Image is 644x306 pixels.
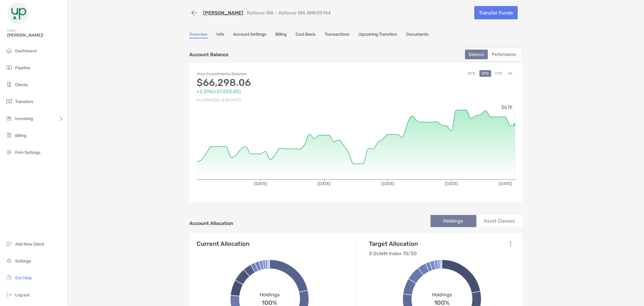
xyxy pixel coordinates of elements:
a: [PERSON_NAME] [203,10,244,16]
p: Account Balance [190,51,229,58]
img: investing icon [5,115,13,122]
img: transfers icon [5,98,13,105]
tspan: [DATE] [445,181,458,186]
button: YTD [493,70,505,77]
li: Holdings [431,215,476,227]
span: [PERSON_NAME]! [7,33,64,38]
span: Clients [15,82,28,87]
img: Zoe Logo [7,2,29,24]
span: Investing [15,116,33,121]
li: Asset Classes [476,215,522,227]
p: 3 GUWM Index 70/30 [369,250,418,257]
img: billing icon [5,132,13,139]
div: Performance [489,50,519,59]
a: Transactions [325,32,350,38]
p: Your Investments Balance [197,70,356,78]
h4: Account Allocation [190,220,233,226]
span: Get Help [15,275,32,281]
img: firm-settings icon [5,148,13,156]
span: Holdings [260,292,280,298]
tspan: [DATE] [254,181,267,186]
a: Info [217,32,224,38]
img: dashboard icon [5,47,13,54]
div: Balance [466,50,488,59]
a: Documents [406,32,429,38]
img: get-help icon [5,274,13,281]
p: Rollover IRA - Rollover IRA 8MK05144 [247,10,331,16]
a: Transfer Funds [474,6,518,19]
h4: Current Allocation [197,240,250,247]
p: As of [DATE] at 12:30 PM ET [197,96,356,104]
img: settings icon [5,257,13,264]
span: Log out [15,292,30,298]
img: logout icon [5,291,13,298]
p: $66,298.06 [197,79,356,86]
span: Firm Settings [15,150,40,155]
p: +2.31% ( +$1,552.80 ) [197,88,356,95]
tspan: [DATE] [499,181,512,186]
span: Pipeline [15,65,30,70]
span: Add New Client [15,242,44,247]
img: pipeline icon [5,64,13,71]
h4: Target Allocation [369,240,418,247]
span: Transfers [15,99,33,104]
img: clients icon [5,81,13,88]
button: All [506,70,515,77]
a: Overview [190,32,208,38]
tspan: [DATE] [381,181,394,186]
span: Dashboard [15,48,37,54]
button: MTD [466,70,478,77]
a: Upcoming Transfers [359,32,397,38]
span: Settings [15,259,31,264]
a: Account Settings [233,32,267,38]
a: Cost Basis [296,32,316,38]
img: Icon List Menu [510,241,511,246]
img: add_new_client icon [5,240,13,247]
div: segmented control [463,47,522,61]
span: Billing [15,133,26,138]
button: QTD [479,70,491,77]
a: Billing [276,32,287,38]
tspan: $67K [501,104,513,110]
span: Holdings [432,292,452,298]
tspan: [DATE] [317,181,331,186]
